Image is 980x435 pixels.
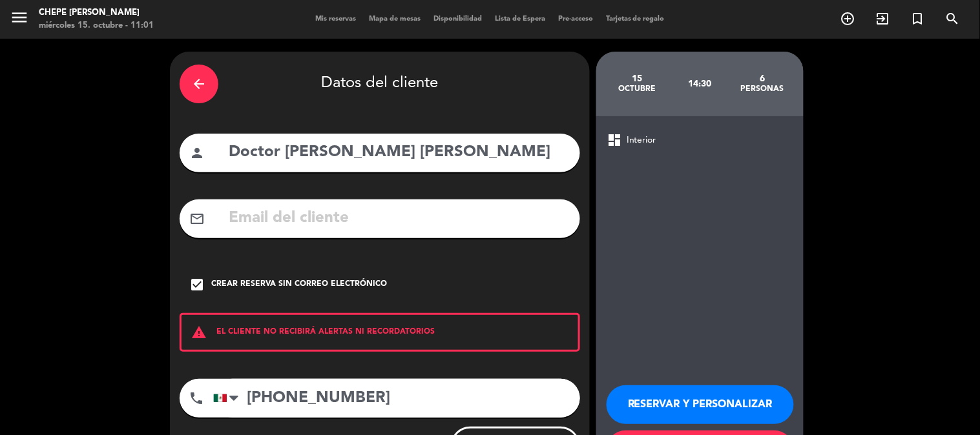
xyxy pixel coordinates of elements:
[607,132,622,148] span: dashboard
[599,15,671,23] span: Tarjetas de regalo
[910,11,926,26] i: turned_in_not
[10,8,29,32] button: menu
[214,379,244,417] div: Mexico (México): +52
[488,15,552,23] span: Lista de Espera
[607,385,794,424] button: RESERVAR Y PERSONALIZAR
[189,211,205,227] i: mail_outline
[309,15,362,23] span: Mis reservas
[213,379,580,418] input: Número de teléfono...
[362,15,427,23] span: Mapa de mesas
[227,205,570,232] input: Email del cliente
[731,74,794,84] div: 6
[427,15,488,23] span: Disponibilidad
[669,61,731,106] div: 14:30
[552,15,599,23] span: Pre-acceso
[191,76,207,92] i: arrow_back
[182,325,216,340] i: warning
[840,11,856,26] i: add_circle_outline
[606,74,669,84] div: 15
[731,84,794,94] div: personas
[606,84,669,94] div: octubre
[189,390,204,406] i: phone
[39,19,154,32] div: miércoles 15. octubre - 11:01
[189,277,205,292] i: check_box
[945,11,961,26] i: search
[189,145,205,161] i: person
[10,8,29,27] i: menu
[227,139,570,166] input: Nombre del cliente
[875,11,891,26] i: exit_to_app
[627,133,656,148] span: Interior
[211,278,387,291] div: Crear reserva sin correo electrónico
[39,6,154,19] div: Chepe [PERSON_NAME]
[180,313,580,352] div: EL CLIENTE NO RECIBIRÁ ALERTAS NI RECORDATORIOS
[180,61,580,106] div: Datos del cliente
